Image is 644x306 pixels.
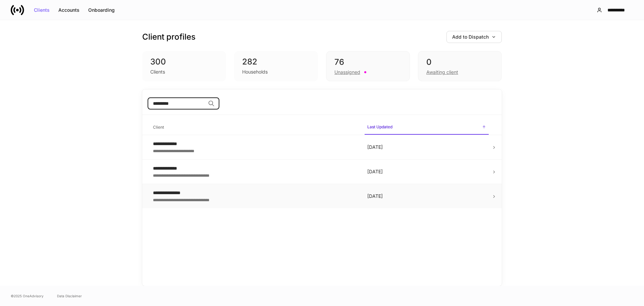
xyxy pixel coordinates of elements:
[150,121,359,134] span: Client
[367,124,392,130] h6: Last Updated
[34,8,50,12] div: Clients
[446,31,502,43] button: Add to Dispatch
[326,51,410,81] div: 76Unassigned
[242,56,310,67] div: 282
[418,51,502,81] div: 0Awaiting client
[150,56,218,67] div: 300
[58,8,79,12] div: Accounts
[452,35,496,39] div: Add to Dispatch
[153,124,164,130] h6: Client
[30,5,54,15] button: Clients
[334,69,360,76] div: Unassigned
[150,69,165,75] div: Clients
[334,57,401,68] div: 76
[11,293,44,299] span: © 2025 OneAdvisory
[426,57,493,68] div: 0
[367,193,486,200] p: [DATE]
[242,69,268,75] div: Households
[57,293,82,299] a: Data Disclaimer
[367,168,486,175] p: [DATE]
[367,144,486,150] p: [DATE]
[54,5,84,15] button: Accounts
[88,8,115,12] div: Onboarding
[84,5,119,15] button: Onboarding
[365,120,489,135] span: Last Updated
[426,69,458,76] div: Awaiting client
[142,32,196,42] h3: Client profiles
